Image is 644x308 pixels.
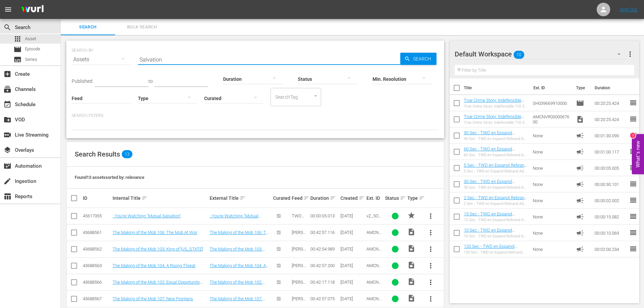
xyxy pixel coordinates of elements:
[530,176,573,192] td: None
[464,114,524,124] a: True Crime Story: Indefensible 110: El elefante en el útero
[464,98,524,108] a: True Crime Story: Indefensible 110: El elefante en el útero
[25,35,36,42] span: Asset
[113,246,203,252] a: The Making of the Mob 103: King of [US_STATE]
[407,278,415,286] span: Video
[423,258,439,274] button: more_vert
[576,132,584,140] span: Ad
[366,213,383,239] span: vZ_5OQf166P_myGm26eAppUyVFPjilH6
[464,153,528,157] div: 60 Sec - TWD en Espanol Rebrand Ad Slates-60s- SLATE
[113,194,208,202] div: Internal Title
[400,195,406,201] span: sort
[366,246,381,262] span: AMCNVR0000018947
[591,78,631,97] th: Duration
[576,115,584,123] span: Video
[576,229,584,237] span: Ad
[530,127,573,144] td: None
[83,246,111,252] div: 43688562
[113,230,197,235] a: The Making of the Mob 106: The Mob At War
[423,208,439,224] button: more_vert
[83,280,111,285] div: 43688566
[292,194,308,202] div: Feed
[75,150,120,158] span: Search Results
[83,296,111,301] div: 43688567
[330,195,336,201] span: sort
[530,241,573,257] td: None
[464,202,528,206] div: 2 Sec - TWD en Espanol Rebrand Ad Slates-2s- SLATE
[385,194,405,202] div: Status
[273,195,290,201] div: Curated
[629,99,637,107] span: reorder
[576,180,584,188] span: Ad
[592,176,629,192] td: 00:00:30.101
[464,169,528,173] div: 5 Sec - TWD en Espanol Rebrand Ad Slates-5s- SLATE
[592,160,629,176] td: 00:00:05.005
[340,296,364,301] div: [DATE]
[340,263,364,268] div: [DATE]
[14,55,22,64] span: Series
[407,194,420,202] div: Type
[65,23,111,31] span: Search
[626,46,634,62] button: more_vert
[340,230,364,235] div: [DATE]
[427,229,435,237] span: more_vert
[3,146,11,154] span: Overlays
[629,115,637,123] span: reorder
[464,163,527,173] a: 5 Sec - TWD en Espanol Rebrand Ad Slates-5s- SLATE
[407,211,415,219] span: PROMO
[530,111,573,127] td: AMCNVR0000067600
[620,7,638,12] a: Sign Out
[113,296,193,301] a: The Making of the Mob 107: New Frontiers
[83,213,111,218] div: 45617355
[366,195,383,201] div: Ext. ID
[407,294,415,302] span: Video
[464,250,528,255] div: 120 Sec - TWD en Espanol Rebrand Ad Slates-120s- SLATE
[340,246,364,252] div: [DATE]
[210,263,269,273] a: The Making of the Mob 104: A Rising Threat
[632,134,644,174] button: Open Feedback Widget
[292,246,306,262] span: [PERSON_NAME] Feed
[592,127,629,144] td: 00:01:30.090
[292,213,308,259] span: TWD Universe Experience ([PERSON_NAME] INGEST)
[14,45,22,53] span: Episode
[210,230,271,240] a: The Making of the Mob 106: The Mob At War
[3,23,11,31] span: Search
[423,291,439,307] button: more_vert
[210,296,265,306] a: The Making of the Mob 107: New Frontiers
[366,263,381,278] span: AMCNVR0000018948
[530,144,573,160] td: None
[629,196,637,204] span: reorder
[340,213,364,218] div: [DATE]
[310,280,338,285] div: 00:42:17.118
[340,194,364,202] div: Created
[592,241,629,257] td: 00:02:00.234
[292,263,306,278] span: [PERSON_NAME] Feed
[72,113,439,119] p: Search Filters:
[3,116,11,124] span: VOD
[407,228,415,236] span: Video
[576,196,584,205] span: Ad
[464,228,522,238] a: 10 Sec - TWD en Espanol Rebrand Ad Slates-10s- SLATE
[427,245,435,253] span: more_vert
[464,234,528,238] div: 10 Sec - TWD en Espanol Rebrand Ad Slates-10s- SLATE
[423,241,439,257] button: more_vert
[576,148,584,156] span: Ad
[310,213,338,218] div: 00:00:05.013
[529,78,572,97] th: Ext. ID
[366,280,381,295] span: AMCNVR0000018941
[292,280,306,295] span: [PERSON_NAME] Feed
[400,53,436,65] button: Search
[530,225,573,241] td: None
[3,177,11,185] span: Ingestion
[464,137,528,141] div: 90 Sec - TWD en Espanol Rebrand Ad Slates-90s- SLATE
[83,263,111,268] div: 43688563
[210,280,265,290] a: The Making of the Mob 102: Equal Opportunity Gangster
[83,195,111,201] div: ID
[629,147,637,156] span: reorder
[407,261,415,269] span: Video
[630,133,636,138] div: 1
[210,194,271,202] div: External Title
[25,46,40,52] span: Episode
[292,230,306,245] span: [PERSON_NAME] Feed
[119,23,165,31] span: Bulk Search
[310,296,338,301] div: 00:42:57.075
